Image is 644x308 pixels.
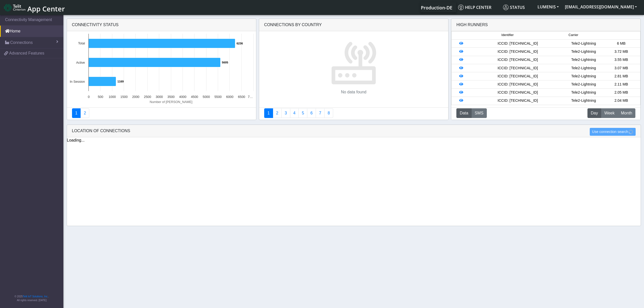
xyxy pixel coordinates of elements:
div: Tele2-Lightning [565,65,602,71]
text: 5000 [203,95,210,99]
a: Usage per Country [281,108,290,118]
a: Telit IoT Solutions, Inc. [23,295,48,298]
button: Week [601,108,618,118]
a: Connections By Country [264,108,273,118]
button: LUMENIS [534,2,562,11]
a: Usage by Carrier [298,108,307,118]
div: ICCID: [TECHNICAL_ID] [471,65,565,71]
text: 0 [88,95,90,99]
img: devices.svg [331,39,376,85]
text: 3500 [167,95,174,99]
span: Week [604,110,615,116]
div: Connections By Country [259,19,448,31]
div: Connectivity status [67,19,256,31]
a: 14 Days Trend [307,108,316,118]
div: 3.07 MB [602,65,640,71]
span: Identifier [502,33,514,38]
div: High Runners [456,22,488,28]
text: 4500 [191,95,198,99]
span: Advanced Features [9,50,44,56]
div: ICCID: [TECHNICAL_ID] [471,41,565,46]
a: Not Connected for 30 days [324,108,333,118]
text: 5605 [222,61,228,64]
span: Connections [10,40,33,46]
text: 1500 [120,95,127,99]
a: Status [501,2,534,12]
div: LOCATION OF CONNECTIONS [67,125,641,137]
a: Zero Session [316,108,325,118]
text: Number of [PERSON_NAME] [150,100,192,104]
span: Carrier [568,33,578,38]
span: Month [621,110,632,116]
div: 2.81 MB [602,74,640,79]
div: 2.11 MB [602,82,640,87]
button: Use connection search [590,128,635,136]
text: 5500 [214,95,221,99]
a: Connections By Carrier [290,108,299,118]
div: ICCID: [TECHNICAL_ID] [471,74,565,79]
a: Deployment status [80,108,89,118]
text: 500 [98,95,103,99]
nav: Summary paging [72,108,251,118]
text: Active [76,61,85,64]
div: ICCID: [TECHNICAL_ID] [471,49,565,55]
text: In Session [70,80,85,83]
div: Tele2-Lightning [565,98,602,104]
text: 2000 [132,95,139,99]
div: ICCID: [TECHNICAL_ID] [471,82,565,87]
text: 1000 [109,95,116,99]
button: Month [618,108,635,118]
nav: Summary paging [264,108,443,118]
a: Carrier [273,108,282,118]
button: Day [587,108,601,118]
a: App Center [4,2,64,13]
a: Help center [456,2,501,12]
span: Help center [458,5,491,10]
div: Loading... [67,137,641,143]
text: 6236 [237,42,243,45]
div: Tele2-Lightning [565,41,602,46]
div: ICCID: [TECHNICAL_ID] [471,90,565,95]
div: 6 MB [602,41,640,46]
text: 7… [248,95,253,99]
div: Tele2-Lightning [565,74,602,79]
a: Connectivity status [72,108,81,118]
div: 2.05 MB [602,90,640,95]
div: ICCID: [TECHNICAL_ID] [471,57,565,63]
text: 2500 [144,95,151,99]
img: status.svg [503,5,509,10]
button: Data [456,108,472,118]
span: Status [503,5,525,10]
text: 4000 [179,95,186,99]
div: ICCID: [TECHNICAL_ID] [471,98,565,104]
span: Day [591,110,598,116]
button: [EMAIL_ADDRESS][DOMAIN_NAME] [562,2,640,11]
div: Tele2-Lightning [565,57,602,63]
text: Total [78,41,85,45]
text: 1169 [117,80,124,83]
span: Production-DE [421,5,452,11]
div: Tele2-Lightning [565,90,602,95]
div: Tele2-Lightning [565,49,602,55]
span: App Center [27,4,65,13]
img: logo-telit-cinterion-gw-new.png [4,4,25,12]
div: 3.72 MB [602,49,640,55]
img: knowledge.svg [458,5,464,10]
p: No data found [341,89,367,95]
img: loading [628,129,633,134]
div: Tele2-Lightning [565,82,602,87]
button: SMS [471,108,487,118]
text: 3000 [155,95,163,99]
div: 3.55 MB [602,57,640,63]
div: 2.04 MB [602,98,640,104]
a: Your current platform instance [421,2,452,12]
text: 6000 [226,95,233,99]
text: 6500 [238,95,245,99]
